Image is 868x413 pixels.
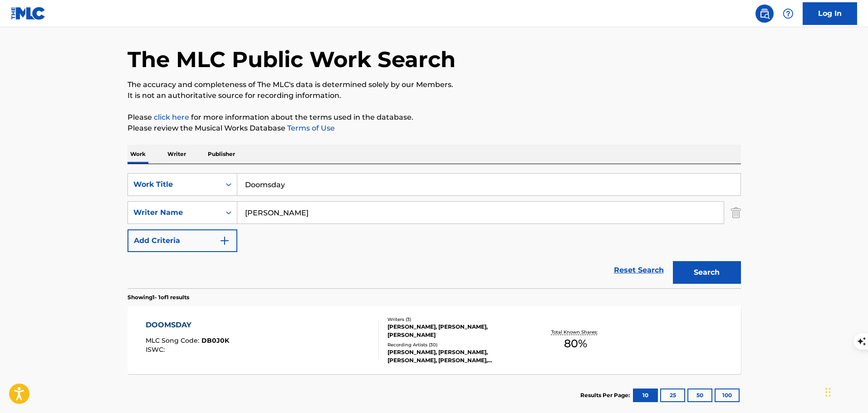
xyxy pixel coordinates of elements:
[660,389,685,402] button: 25
[779,5,797,23] div: Help
[387,323,525,339] div: [PERSON_NAME], [PERSON_NAME], [PERSON_NAME]
[128,46,456,73] h1: The MLC Public Work Search
[755,5,774,23] a: Public Search
[687,389,712,402] button: 50
[128,173,741,288] form: Search Form
[715,389,740,402] button: 100
[673,261,741,284] button: Search
[146,320,229,330] div: DOOMSDAY
[731,201,741,224] img: Delete Criterion
[128,229,237,252] button: Add Criteria
[633,389,658,402] button: 10
[128,79,741,90] p: The accuracy and completeness of The MLC's data is determined solely by our Members.
[387,341,525,348] div: Recording Artists ( 30 )
[128,306,741,374] a: DOOMSDAYMLC Song Code:DB0J0KISWC:Writers (3)[PERSON_NAME], [PERSON_NAME], [PERSON_NAME]Recording ...
[580,391,632,399] p: Results Per Page:
[146,336,201,345] span: MLC Song Code :
[128,145,148,164] p: Work
[783,8,794,19] img: help
[285,124,335,132] a: Terms of Use
[165,145,189,164] p: Writer
[387,348,525,364] div: [PERSON_NAME], [PERSON_NAME], [PERSON_NAME], [PERSON_NAME], [GEOGRAPHIC_DATA]
[201,336,229,345] span: DB0J0K
[128,123,741,134] p: Please review the Musical Works Database
[133,179,215,190] div: Work Title
[823,369,868,413] iframe: Chat Widget
[146,345,167,354] span: ISWC :
[551,329,600,335] p: Total Known Shares:
[133,207,215,218] div: Writer Name
[205,145,238,164] p: Publisher
[128,112,741,123] p: Please for more information about the terms used in the database.
[128,90,741,101] p: It is not an authoritative source for recording information.
[803,2,857,25] a: Log In
[128,293,189,301] p: Showing 1 - 1 of 1 results
[11,7,46,20] img: MLC Logo
[219,235,230,246] img: 9d2ae6d4665cec9f34b9.svg
[609,260,668,280] a: Reset Search
[154,113,189,121] a: click here
[387,316,525,323] div: Writers ( 3 )
[825,379,831,406] div: Drag
[759,8,770,19] img: search
[564,335,587,352] span: 80 %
